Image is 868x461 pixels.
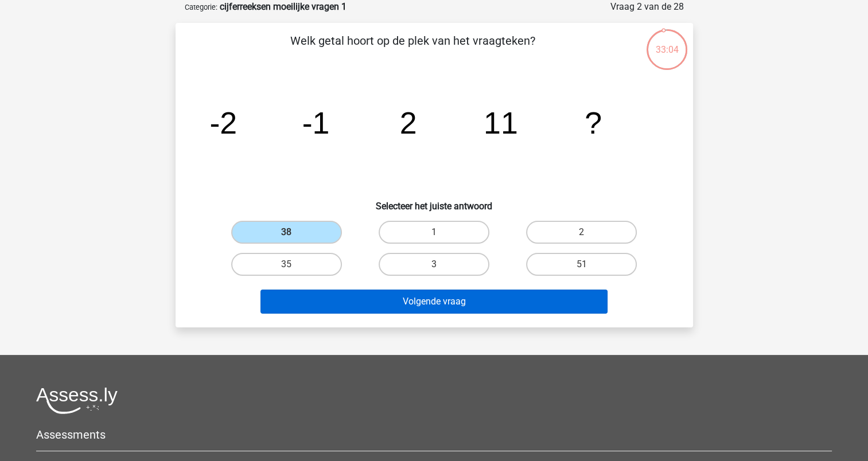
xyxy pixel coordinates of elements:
tspan: ? [585,106,602,140]
small: Categorie: [185,3,217,11]
label: 3 [379,253,489,276]
img: Assessly logo [36,387,118,414]
label: 2 [526,221,637,244]
label: 38 [231,221,342,244]
label: 51 [526,253,637,276]
label: 1 [379,221,489,244]
h6: Selecteer het juiste antwoord [194,192,675,212]
tspan: -1 [302,106,329,140]
p: Welk getal hoort op de plek van het vraagteken? [194,32,632,67]
h5: Assessments [36,428,832,442]
tspan: 2 [399,106,417,140]
tspan: -2 [209,106,237,140]
div: 33:04 [645,28,688,57]
tspan: 11 [483,106,517,140]
label: 35 [231,253,342,276]
button: Volgende vraag [260,290,608,314]
strong: cijferreeksen moeilijke vragen 1 [220,1,347,12]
